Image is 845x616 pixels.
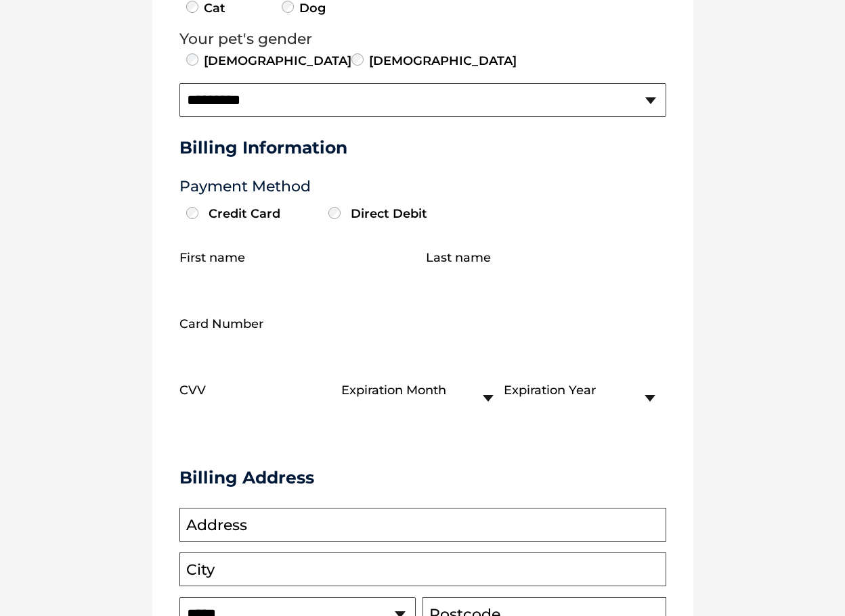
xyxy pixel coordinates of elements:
h3: Billing Information [179,137,666,158]
label: [DEMOGRAPHIC_DATA] [368,52,517,70]
h3: Payment Method [179,178,666,195]
label: Address [186,517,247,534]
h3: Billing Address [179,467,666,488]
label: CVV [179,383,206,398]
label: Card Number [179,317,263,331]
label: Credit Card [183,206,322,221]
input: Direct Debit [328,207,341,219]
label: Direct Debit [325,206,464,221]
label: Last name [426,251,491,265]
label: [DEMOGRAPHIC_DATA] [202,52,351,70]
label: City [186,561,215,579]
input: Credit Card [186,207,198,219]
label: Expiration Month [341,383,446,398]
legend: Your pet's gender [179,30,666,48]
label: First name [179,251,245,265]
label: Expiration Year [504,383,596,398]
